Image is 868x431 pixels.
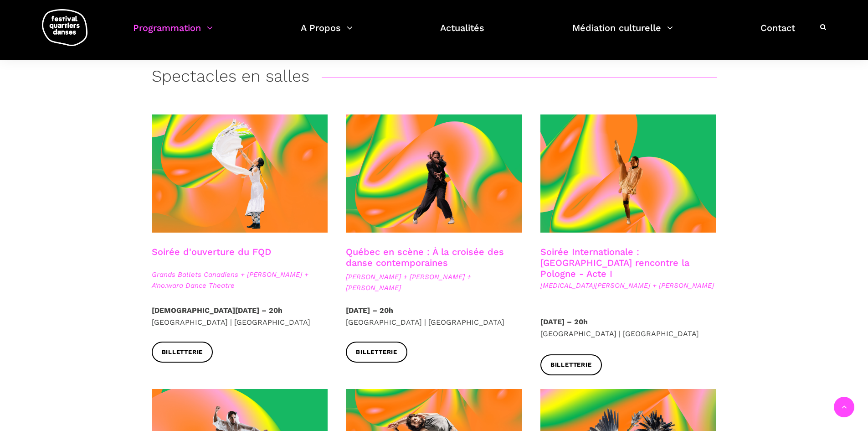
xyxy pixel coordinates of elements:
span: Grands Ballets Canadiens + [PERSON_NAME] + A'no:wara Dance Theatre [152,269,328,291]
a: Soirée d'ouverture du FQD [152,246,271,257]
a: Billetterie [152,342,213,362]
span: [MEDICAL_DATA][PERSON_NAME] + [PERSON_NAME] [540,280,717,291]
a: Québec en scène : À la croisée des danse contemporaines [346,246,504,268]
span: Billetterie [162,348,203,357]
p: [GEOGRAPHIC_DATA] | [GEOGRAPHIC_DATA] [346,305,522,328]
p: [GEOGRAPHIC_DATA] | [GEOGRAPHIC_DATA] [540,316,717,339]
a: Médiation culturelle [572,20,673,47]
span: [PERSON_NAME] + [PERSON_NAME] + [PERSON_NAME] [346,271,522,293]
strong: [DATE] – 20h [346,306,393,315]
span: Billetterie [550,360,592,370]
a: Billetterie [346,342,407,362]
strong: [DEMOGRAPHIC_DATA][DATE] – 20h [152,306,282,315]
p: [GEOGRAPHIC_DATA] | [GEOGRAPHIC_DATA] [152,305,328,328]
a: Billetterie [540,354,602,375]
strong: [DATE] – 20h [540,317,588,326]
a: Programmation [133,20,213,47]
h3: Spectacles en salles [152,67,309,89]
a: Contact [760,20,795,47]
img: logo-fqd-med [42,9,87,46]
span: Billetterie [356,348,397,357]
a: A Propos [301,20,353,47]
a: Soirée Internationale : [GEOGRAPHIC_DATA] rencontre la Pologne - Acte I [540,246,689,279]
a: Actualités [440,20,484,47]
